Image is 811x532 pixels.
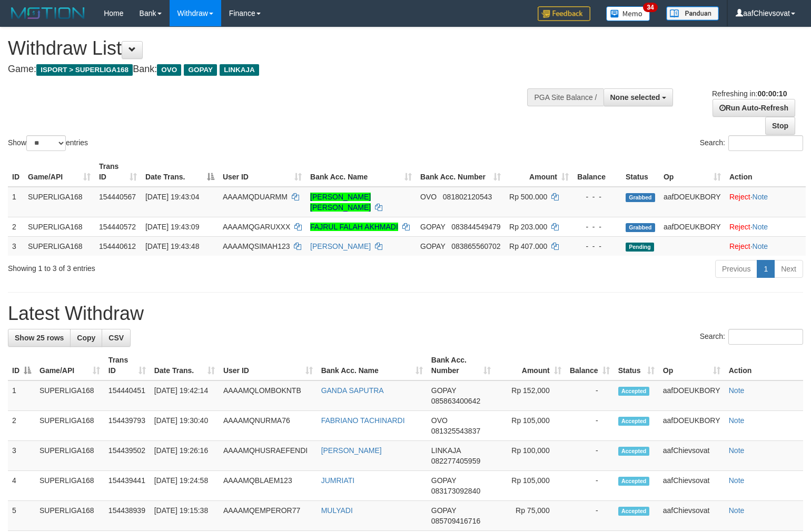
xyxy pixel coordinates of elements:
[725,350,803,380] th: Action
[618,507,650,516] span: Accepted
[729,506,745,515] a: Note
[104,411,150,441] td: 154439793
[317,350,427,380] th: Bank Acc. Name: activate to sort column ascending
[184,64,217,76] span: GOPAY
[26,135,66,151] select: Showentries
[577,192,617,202] div: - - -
[606,6,650,21] img: Button%20Memo.svg
[321,416,405,425] a: FABRIANO TACHINARDI
[451,223,500,231] span: Copy 083844549479 to clipboard
[659,471,725,501] td: aafChievsovat
[150,411,219,441] td: [DATE] 19:30:40
[145,223,199,231] span: [DATE] 19:43:09
[150,471,219,501] td: [DATE] 19:24:58
[757,260,775,278] a: 1
[102,329,131,347] a: CSV
[495,350,565,380] th: Amount: activate to sort column ascending
[431,416,448,425] span: OVO
[219,471,317,501] td: AAAAMQBLAEM123
[150,441,219,471] td: [DATE] 19:26:16
[36,64,133,76] span: ISPORT > SUPERLIGA168
[505,157,573,187] th: Amount: activate to sort column ascending
[310,223,398,231] a: FAJRUL FALAH AKHMADI
[104,501,150,531] td: 154438939
[729,416,745,425] a: Note
[104,441,150,471] td: 154439502
[566,501,614,531] td: -
[219,350,317,380] th: User ID: activate to sort column ascending
[219,411,317,441] td: AAAAMQNURMA76
[573,157,621,187] th: Balance
[618,477,650,486] span: Accepted
[566,411,614,441] td: -
[566,441,614,471] td: -
[713,99,795,117] a: Run Auto-Refresh
[8,329,71,347] a: Show 25 rows
[427,350,496,380] th: Bank Acc. Number: activate to sort column ascending
[729,223,750,231] a: Reject
[729,386,745,395] a: Note
[8,5,88,21] img: MOTION_logo.png
[8,38,530,59] h1: Withdraw List
[431,476,456,485] span: GOPAY
[774,260,803,278] a: Next
[420,193,437,201] span: OVO
[420,223,445,231] span: GOPAY
[321,446,382,455] a: [PERSON_NAME]
[659,157,725,187] th: Op: activate to sort column ascending
[35,411,104,441] td: SUPERLIGA168
[626,223,655,232] span: Grabbed
[715,260,757,278] a: Previous
[725,236,806,256] td: ·
[659,380,725,411] td: aafDOEUKBORY
[321,386,384,395] a: GANDA SAPUTRA
[757,89,787,98] strong: 00:00:10
[219,501,317,531] td: AAAAMQEMPEROR77
[659,217,725,236] td: aafDOEUKBORY
[416,157,505,187] th: Bank Acc. Number: activate to sort column ascending
[219,157,306,187] th: User ID: activate to sort column ascending
[509,223,547,231] span: Rp 203.000
[104,350,150,380] th: Trans ID: activate to sort column ascending
[700,135,803,151] label: Search:
[35,501,104,531] td: SUPERLIGA168
[8,217,24,236] td: 2
[765,117,795,135] a: Stop
[431,487,480,495] span: Copy 083173092840 to clipboard
[659,350,725,380] th: Op: activate to sort column ascending
[626,243,654,252] span: Pending
[753,242,768,250] a: Note
[8,236,24,256] td: 3
[15,334,64,342] span: Show 25 rows
[729,242,750,250] a: Reject
[420,242,445,250] span: GOPAY
[8,157,24,187] th: ID
[219,380,317,411] td: AAAAMQLOMBOKNTB
[223,193,288,201] span: AAAAMQDUARMM
[495,411,565,441] td: Rp 105,000
[8,135,88,151] label: Show entries
[495,501,565,531] td: Rp 75,000
[8,64,530,75] h4: Game: Bank:
[99,242,136,250] span: 154440612
[141,157,219,187] th: Date Trans.: activate to sort column descending
[24,187,95,217] td: SUPERLIGA168
[618,417,650,426] span: Accepted
[495,471,565,501] td: Rp 105,000
[728,135,803,151] input: Search:
[8,380,35,411] td: 1
[77,334,95,342] span: Copy
[150,350,219,380] th: Date Trans.: activate to sort column ascending
[618,387,650,396] span: Accepted
[24,217,95,236] td: SUPERLIGA168
[451,242,500,250] span: Copy 083865560702 to clipboard
[728,329,803,345] input: Search:
[431,397,480,405] span: Copy 085863400642 to clipboard
[8,350,35,380] th: ID: activate to sort column descending
[99,193,136,201] span: 154440567
[8,471,35,501] td: 4
[145,242,199,250] span: [DATE] 19:43:48
[566,471,614,501] td: -
[431,446,461,455] span: LINKAJA
[223,223,290,231] span: AAAAMQGARUXXX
